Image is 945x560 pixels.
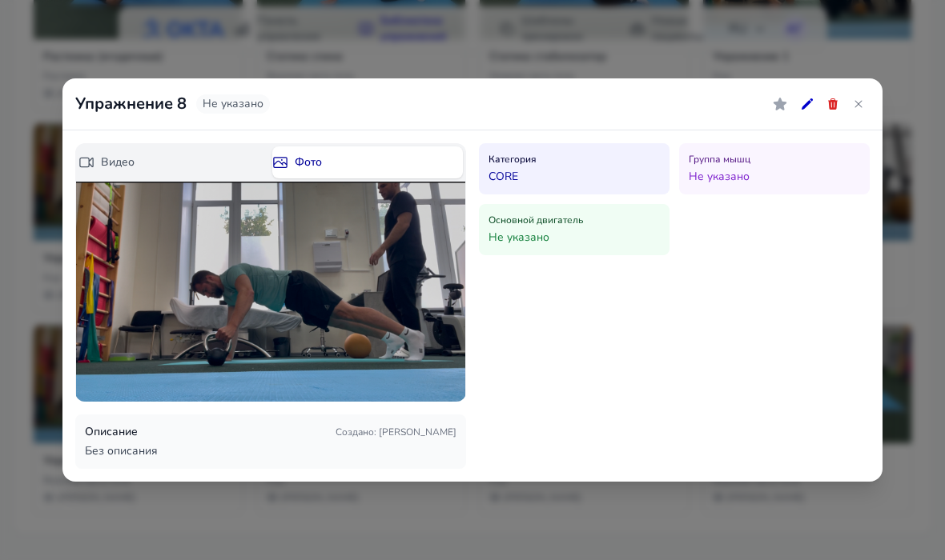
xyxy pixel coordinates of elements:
[489,214,660,226] h4: Основной двигатель
[85,443,456,459] p: Без описания
[75,182,466,402] img: Упражнение 8
[272,146,463,178] button: Фото
[336,426,456,438] span: Создано : [PERSON_NAME]
[489,169,660,185] p: CORE
[489,153,660,166] h4: Категория
[689,153,860,166] h4: Группа мышц
[489,230,660,246] p: Не указано
[78,146,269,178] button: Видео
[196,94,270,114] span: Не указано
[689,169,860,185] p: Не указано
[85,424,138,440] h3: Описание
[75,93,187,115] h2: Упражнение 8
